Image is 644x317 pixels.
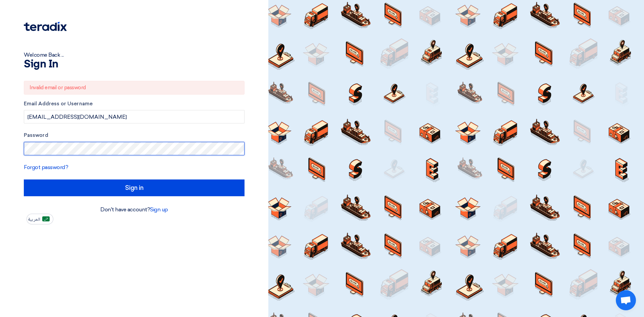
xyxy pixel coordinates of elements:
[24,22,67,31] img: Teradix logo
[616,290,636,310] div: Open chat
[24,110,245,123] input: Enter your business email or username
[150,206,168,213] a: Sign up
[24,81,245,95] div: Invalid email or password
[24,131,245,139] label: Password
[24,164,68,170] a: Forgot password?
[24,206,245,214] div: Don't have account?
[26,214,53,224] button: العربية
[42,216,50,221] img: ar-AR.png
[24,59,245,70] h1: Sign In
[24,179,245,196] input: Sign in
[24,51,245,59] div: Welcome Back ...
[28,217,40,222] span: العربية
[24,100,245,108] label: Email Address or Username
